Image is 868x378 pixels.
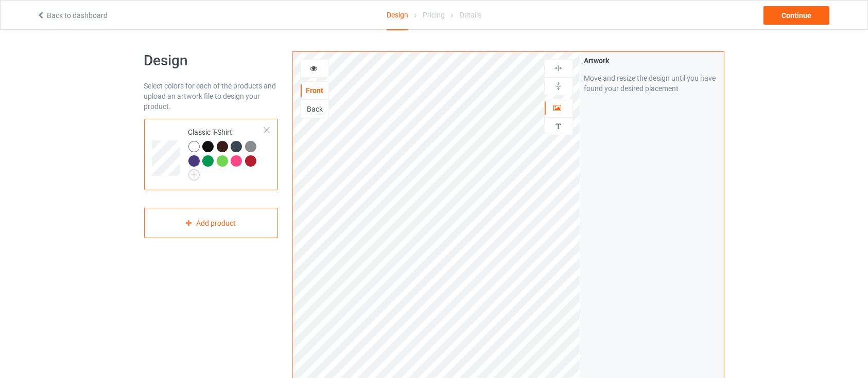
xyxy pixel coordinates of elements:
[553,63,563,73] img: svg%3E%0A
[301,104,328,114] div: Back
[144,81,279,112] div: Select colors for each of the products and upload an artwork file to design your product.
[423,1,445,29] div: Pricing
[144,208,279,238] div: Add product
[387,1,408,30] div: Design
[144,51,279,70] h1: Design
[144,119,279,190] div: Classic T-Shirt
[763,6,829,25] div: Continue
[188,169,200,181] img: svg+xml;base64,PD94bWwgdmVyc2lvbj0iMS4wIiBlbmNvZGluZz0iVVRGLTgiPz4KPHN2ZyB3aWR0aD0iMjJweCIgaGVpZ2...
[584,56,720,66] div: Artwork
[553,81,563,91] img: svg%3E%0A
[584,73,720,94] div: Move and resize the design until you have found your desired placement
[37,11,108,20] a: Back to dashboard
[245,141,256,152] img: heather_texture.png
[553,121,563,131] img: svg%3E%0A
[301,85,328,96] div: Front
[460,1,481,29] div: Details
[188,127,265,177] div: Classic T-Shirt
